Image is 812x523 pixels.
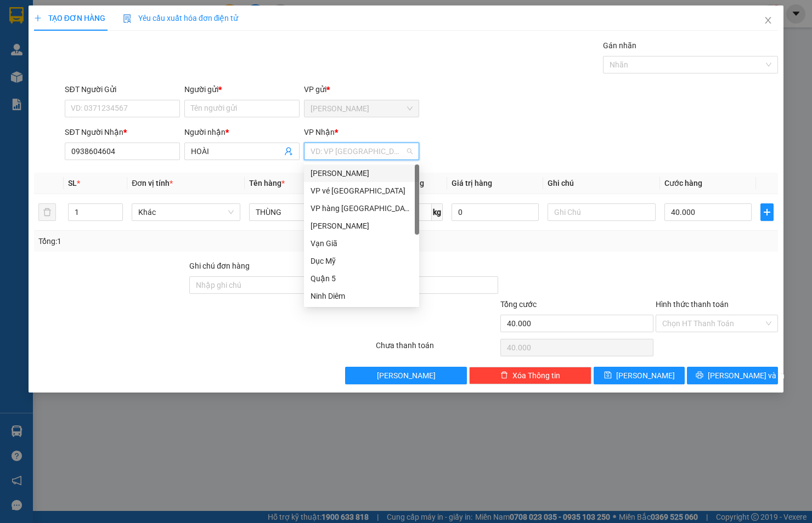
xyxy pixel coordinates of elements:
button: delete [38,203,56,221]
input: Ghi chú đơn hàng [189,276,342,294]
div: Tổng: 1 [38,235,314,247]
span: Xóa Thông tin [512,369,560,382]
label: Hình thức thanh toán [656,300,729,309]
span: Tên hàng [249,179,285,187]
span: Yêu cầu xuất hóa đơn điện tử [123,14,239,22]
div: Quận 5 [311,272,413,285]
span: [PERSON_NAME] [377,369,436,382]
button: save[PERSON_NAME] [594,367,685,384]
div: [PERSON_NAME] [105,9,193,34]
div: VP hàng Nha Trang [304,200,419,217]
div: VP vé Nha Trang [304,182,419,200]
div: Ninh Diêm [311,290,413,302]
button: Close [753,5,783,36]
span: plus [761,208,773,217]
button: deleteXóa Thông tin [469,367,591,384]
label: Ghi chú đơn hàng [189,261,250,270]
label: Gán nhãn [603,41,636,50]
span: TẠO ĐƠN HÀNG [34,14,105,22]
div: Quận 5 [304,270,419,287]
span: VP Nhận [304,128,335,137]
div: VP vé [GEOGRAPHIC_DATA] [311,185,413,197]
span: Tổng cước [500,300,537,309]
span: Giá trị hàng [452,179,492,187]
input: 0 [452,203,539,221]
span: Nhận: [105,9,131,21]
button: plus [760,203,774,221]
div: 0328132431 [105,47,193,62]
span: Đã thu : [8,70,42,82]
span: Cước hàng [664,179,702,187]
div: Người nhận [184,126,300,138]
div: TRƯỜNG [105,34,193,47]
div: Vạn Giã [304,235,419,252]
span: Gửi: [9,9,26,21]
span: plus [34,14,42,22]
div: Vạn Giã [311,237,413,249]
div: Ninh Diêm [304,287,419,305]
div: Phạm Ngũ Lão [304,164,419,182]
div: Diên Khánh [304,217,419,235]
span: close [764,16,772,25]
span: save [604,371,612,380]
span: user-add [284,147,293,156]
th: Ghi chú [543,173,661,194]
img: icon [123,14,132,23]
input: Ghi Chú [548,203,656,221]
div: 20.000 [8,69,99,82]
div: VP hàng [GEOGRAPHIC_DATA] [311,202,413,214]
span: [PERSON_NAME] [616,369,675,382]
span: kg [432,203,443,221]
button: printer[PERSON_NAME] và In [687,367,778,384]
div: VP gửi [304,83,419,95]
div: SĐT Người Gửi [65,83,180,95]
span: [PERSON_NAME] và In [708,369,785,382]
div: Chưa thanh toán [375,339,499,359]
button: [PERSON_NAME] [345,367,467,384]
div: [PERSON_NAME] [9,9,97,34]
div: Dục Mỹ [311,255,413,267]
span: Đơn vị tính [132,179,173,187]
span: Khác [138,204,234,220]
span: Cam Đức [311,100,413,117]
span: printer [696,371,703,380]
div: Dục Mỹ [304,252,419,270]
div: 0986807254 [9,47,97,62]
input: VD: Bàn, Ghế [249,203,358,221]
div: [PERSON_NAME] [311,220,413,232]
div: [PERSON_NAME] [311,167,413,179]
span: delete [500,371,508,380]
div: MY [9,34,97,47]
span: SL [68,179,77,187]
div: Người gửi [184,83,300,95]
div: SĐT Người Nhận [65,126,180,138]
